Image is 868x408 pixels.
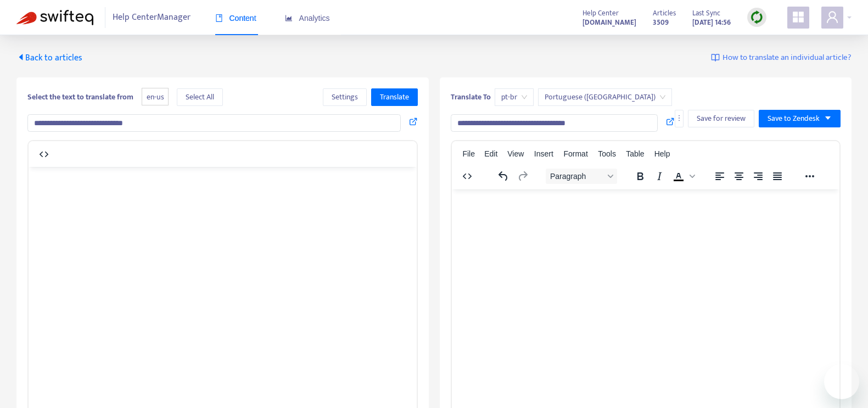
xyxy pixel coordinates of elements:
button: Reveal or hide additional toolbar items [800,169,819,184]
span: Select All [186,91,214,103]
span: Analytics [285,14,330,23]
button: Bold [630,169,649,184]
span: Table [626,149,644,158]
button: Save for review [688,110,754,127]
button: Save to Zendeskcaret-down [759,110,841,127]
button: Undo [494,169,512,184]
button: Block Paragraph [545,169,617,184]
img: image-link [711,53,720,62]
button: more [675,110,684,127]
span: Translate [380,91,409,103]
span: Back to articles [16,51,82,65]
span: Help Center Manager [113,7,191,28]
span: area-chart [285,14,293,22]
span: Content [215,14,256,23]
span: How to translate an individual article? [723,52,852,64]
button: Translate [371,88,418,106]
img: Swifteq [16,10,93,25]
span: Settings [332,91,358,103]
button: Select All [177,88,223,106]
span: Insert [534,149,553,158]
b: Select the text to translate from [27,91,133,103]
b: Translate To [451,91,491,103]
span: Portuguese (Brazil) [545,89,665,105]
span: File [462,149,475,158]
a: [DOMAIN_NAME] [583,16,636,29]
span: Format [563,149,587,158]
button: Italic [649,169,668,184]
button: Justify [768,169,786,184]
span: View [507,149,524,158]
span: user [826,10,839,24]
span: appstore [792,10,805,24]
span: Save to Zendesk [768,113,820,125]
span: Help [654,149,670,158]
div: Text color Black [669,169,696,184]
strong: [DOMAIN_NAME] [583,16,636,29]
a: How to translate an individual article? [711,52,852,64]
span: Help Center [583,7,619,19]
iframe: Button to launch messaging window [824,364,859,399]
button: Align left [710,169,729,184]
span: en-us [142,88,169,106]
span: Edit [484,149,497,158]
span: pt-br [501,89,527,105]
span: Articles [653,7,676,19]
button: Align right [748,169,767,184]
span: caret-left [16,53,25,62]
span: Last Sync [692,7,720,19]
button: Redo [513,169,531,184]
button: Settings [323,88,367,106]
strong: 3509 [653,16,669,29]
span: more [675,114,683,122]
img: sync.dc5367851b00ba804db3.png [750,10,764,24]
span: Tools [598,149,616,158]
span: Save for review [697,113,746,125]
span: Paragraph [550,172,603,181]
span: caret-down [824,114,832,122]
strong: [DATE] 14:56 [692,16,731,29]
span: book [215,14,223,22]
button: Align center [729,169,748,184]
